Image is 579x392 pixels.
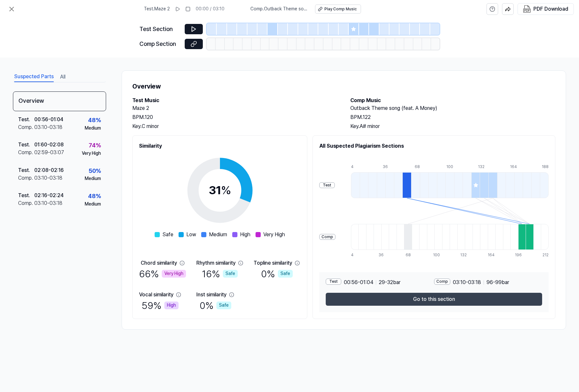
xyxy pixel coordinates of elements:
[460,252,468,258] div: 132
[209,182,231,199] div: 31
[263,231,285,238] span: Very High
[505,6,511,12] img: share
[164,302,179,309] div: High
[18,174,34,182] div: Comp .
[139,267,186,281] div: 66 %
[132,104,337,112] h2: Maze 2
[488,252,495,258] div: 164
[162,270,186,278] div: Very High
[522,4,570,15] button: PDF Download
[18,116,34,123] div: Test .
[542,164,549,170] div: 188
[344,279,373,286] span: 00:56 - 01:04
[351,164,360,170] div: 4
[278,270,293,278] div: Safe
[18,192,34,199] div: Test .
[196,259,235,267] div: Rhythm similarity
[132,113,337,121] div: BPM. 120
[489,6,495,12] svg: help
[379,279,400,286] span: 29 - 32 bar
[18,123,34,131] div: Comp .
[88,192,101,201] div: 48 %
[85,175,101,182] div: Medium
[34,116,63,123] div: 00:56 - 01:04
[324,6,357,12] div: Play Comp Music
[18,149,34,156] div: Comp .
[350,104,555,112] h2: Outback Theme song (feat. A Money)
[433,252,441,258] div: 100
[13,91,106,111] div: Overview
[319,142,549,150] h2: All Suspected Plagiarism Sections
[216,302,231,309] div: Safe
[350,122,555,130] div: Key. A# minor
[415,164,423,170] div: 68
[60,72,65,82] button: All
[82,150,101,157] div: Very High
[196,6,224,12] div: 00:00 / 03:10
[132,122,337,130] div: Key. C minor
[221,183,231,197] span: %
[383,164,391,170] div: 36
[34,149,64,156] div: 02:59 - 03:07
[240,231,250,238] span: High
[142,299,179,312] div: 59 %
[139,291,173,299] div: Vocal similarity
[89,166,101,176] div: 50 %
[542,252,549,258] div: 212
[18,166,34,174] div: Test .
[319,234,335,240] div: Comp
[34,192,64,199] div: 02:16 - 02:24
[254,259,292,267] div: Topline similarity
[319,182,335,188] div: Test
[162,231,173,238] span: Safe
[34,123,62,131] div: 03:10 - 03:18
[85,125,101,132] div: Medium
[89,141,101,150] div: 74 %
[34,174,62,182] div: 03:10 - 03:18
[34,141,64,149] div: 01:60 - 02:08
[139,25,181,34] div: Test Section
[139,39,181,49] div: Comp Section
[139,142,300,150] h2: Similarity
[132,97,337,104] h2: Test Music
[200,299,231,312] div: 0 %
[18,199,34,207] div: Comp .
[533,5,568,13] div: PDF Download
[315,5,361,14] button: Play Comp Music
[515,252,522,258] div: 196
[350,113,555,121] div: BPM. 122
[132,81,555,91] h1: Overview
[141,259,177,267] div: Chord similarity
[486,3,498,15] button: help
[453,279,481,286] span: 03:10 - 03:18
[478,164,487,170] div: 132
[144,6,170,12] span: Test . Maze 2
[523,5,531,13] img: PDF Download
[510,164,519,170] div: 164
[202,267,238,281] div: 16 %
[186,231,196,238] span: Low
[446,164,455,170] div: 100
[378,252,386,258] div: 36
[261,267,293,281] div: 0 %
[350,97,555,104] h2: Comp Music
[223,270,238,278] div: Safe
[250,6,307,12] span: Comp . Outback Theme song (feat. A Money)
[326,279,341,285] div: Test
[34,166,64,174] div: 02:08 - 02:16
[196,291,226,299] div: Inst similarity
[34,199,62,207] div: 03:10 - 03:18
[486,279,509,286] span: 96 - 99 bar
[88,116,101,125] div: 48 %
[85,201,101,207] div: Medium
[434,279,450,285] div: Comp
[406,252,413,258] div: 68
[18,141,34,149] div: Test .
[326,293,542,306] button: Go to this section
[351,252,358,258] div: 4
[209,231,227,238] span: Medium
[14,72,54,82] button: Suspected Parts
